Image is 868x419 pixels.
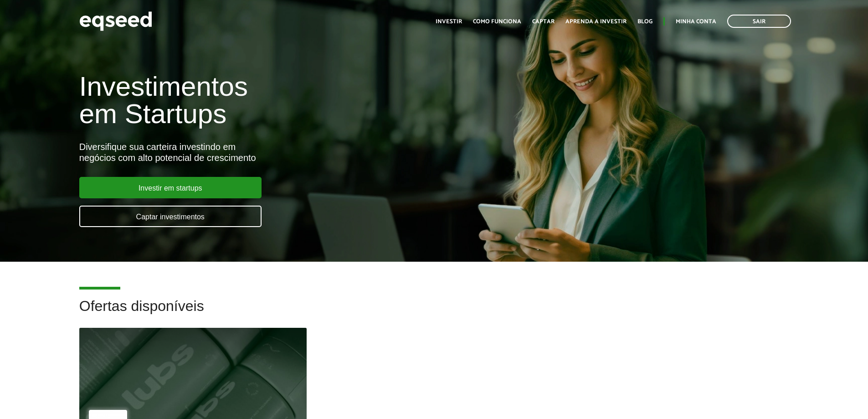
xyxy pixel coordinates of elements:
[727,15,791,28] a: Sair
[79,298,789,328] h2: Ofertas disponíveis
[473,19,521,25] a: Como funciona
[436,19,462,25] a: Investir
[79,177,262,198] a: Investir em startups
[79,206,262,227] a: Captar investimentos
[637,19,652,25] a: Blog
[532,19,555,25] a: Captar
[676,19,716,25] a: Minha conta
[79,9,152,33] img: EqSeed
[79,73,500,128] h1: Investimentos em Startups
[565,19,627,25] a: Aprenda a investir
[79,141,500,163] div: Diversifique sua carteira investindo em negócios com alto potencial de crescimento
